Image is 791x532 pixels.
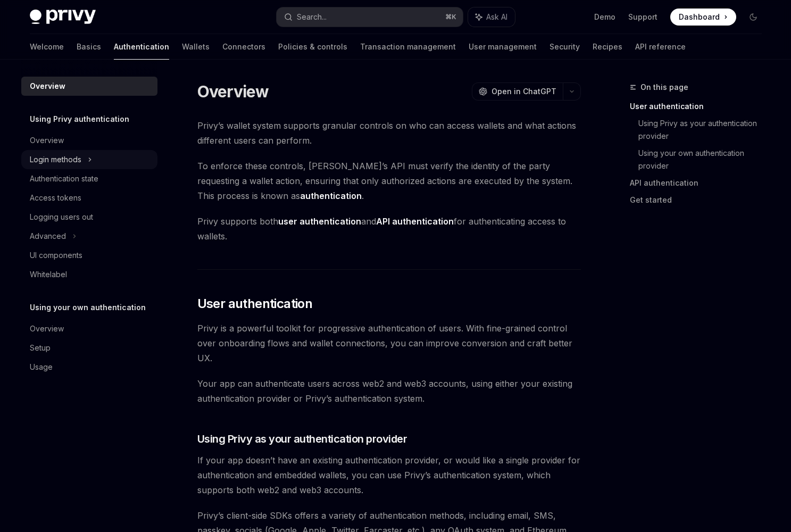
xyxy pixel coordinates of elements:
[30,211,93,223] div: Logging users out
[376,216,454,227] strong: API authentication
[197,82,269,101] h1: Overview
[30,301,146,314] h5: Using your own authentication
[21,338,157,358] a: Setup
[197,159,581,203] span: To enforce these controls, [PERSON_NAME]’s API must verify the identity of the party requesting a...
[21,246,157,265] a: UI components
[638,115,770,145] a: Using Privy as your authentication provider
[670,9,736,26] a: Dashboard
[300,190,362,201] strong: authentication
[679,12,720,22] span: Dashboard
[21,319,157,338] a: Overview
[628,12,657,22] a: Support
[197,214,581,244] span: Privy supports both and for authenticating access to wallets.
[114,34,169,60] a: Authentication
[640,81,688,94] span: On this page
[630,98,770,115] a: User authentication
[197,431,407,446] span: Using Privy as your authentication provider
[21,169,157,188] a: Authentication state
[486,12,507,22] span: Ask AI
[21,188,157,207] a: Access tokens
[30,268,67,281] div: Whitelabel
[593,34,622,60] a: Recipes
[77,34,101,60] a: Basics
[30,34,64,60] a: Welcome
[30,113,129,126] h5: Using Privy authentication
[745,9,762,26] button: Toggle dark mode
[30,153,81,166] div: Login methods
[197,453,581,497] span: If your app doesn’t have an existing authentication provider, or would like a single provider for...
[30,249,82,262] div: UI components
[21,265,157,284] a: Whitelabel
[30,192,81,204] div: Access tokens
[30,80,65,93] div: Overview
[630,192,770,209] a: Get started
[630,174,770,192] a: API authentication
[30,361,53,373] div: Usage
[30,322,64,335] div: Overview
[197,321,581,365] span: Privy is a powerful toolkit for progressive authentication of users. With fine-grained control ov...
[21,131,157,150] a: Overview
[21,207,157,227] a: Logging users out
[278,216,361,227] strong: user authentication
[182,34,210,60] a: Wallets
[492,86,556,97] span: Open in ChatGPT
[30,134,64,147] div: Overview
[445,13,456,21] span: ⌘ K
[30,342,51,354] div: Setup
[472,82,563,101] button: Open in ChatGPT
[30,10,96,24] img: dark logo
[468,7,515,27] button: Ask AI
[297,11,327,23] div: Search...
[21,77,157,96] a: Overview
[278,34,347,60] a: Policies & controls
[197,376,581,406] span: Your app can authenticate users across web2 and web3 accounts, using either your existing authent...
[21,358,157,377] a: Usage
[30,172,98,185] div: Authentication state
[635,34,686,60] a: API reference
[197,118,581,148] span: Privy’s wallet system supports granular controls on who can access wallets and what actions diffe...
[30,230,66,243] div: Advanced
[277,7,463,27] button: Search...⌘K
[197,295,313,312] span: User authentication
[469,34,537,60] a: User management
[360,34,456,60] a: Transaction management
[638,145,770,174] a: Using your own authentication provider
[594,12,615,22] a: Demo
[549,34,580,60] a: Security
[222,34,265,60] a: Connectors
